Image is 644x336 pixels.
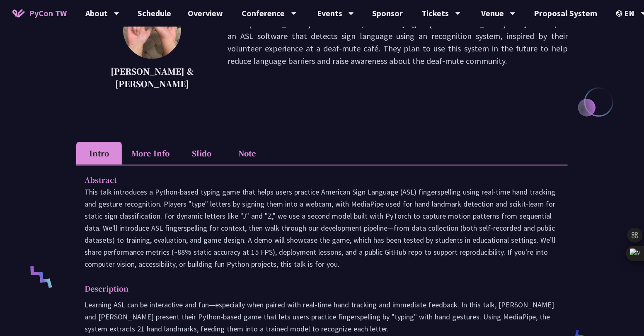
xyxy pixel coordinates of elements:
li: More Info [122,142,179,165]
p: Abstract [85,174,543,186]
img: Locale Icon [616,10,625,17]
span: PyCon TW [29,7,67,19]
img: Home icon of PyCon TW 2025 [12,9,25,17]
p: Learning ASL can be interactive and fun—especially when paired with real-time hand tracking and i... [85,299,559,335]
li: Intro [76,142,122,165]
li: Note [225,142,270,165]
p: This team consists of [PERSON_NAME] and [PERSON_NAME]. [PERSON_NAME] is a senior, while [PERSON_N... [228,5,568,92]
img: Megan & Ethan [123,1,181,59]
p: This talk introduces a Python-based typing game that helps users practice American Sign Language ... [85,186,559,270]
p: [PERSON_NAME] & [PERSON_NAME] [97,65,207,90]
a: PyCon TW [4,3,75,24]
p: Description [85,282,543,295]
li: Slido [179,142,225,165]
